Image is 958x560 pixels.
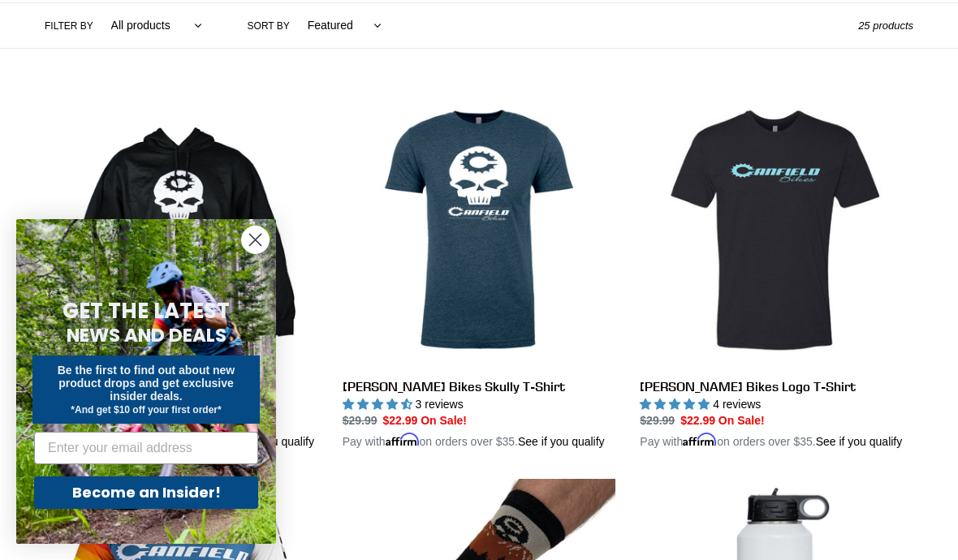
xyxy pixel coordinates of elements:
[241,226,270,254] button: Close dialog
[63,296,230,325] span: GET THE LATEST
[858,19,913,32] span: 25 products
[67,322,227,348] span: NEWS AND DEALS
[248,19,290,33] label: Sort by
[45,19,93,33] label: Filter by
[71,404,221,416] span: *And get $10 off your first order*
[34,432,258,464] input: Enter your email address
[58,364,235,403] span: Be the first to find out about new product drops and get exclusive insider deals.
[34,476,258,509] button: Become an Insider!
